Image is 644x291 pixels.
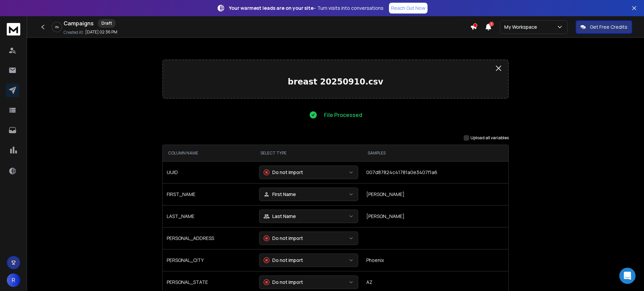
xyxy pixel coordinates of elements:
[163,249,255,271] td: PERSONAL_CITY
[362,249,508,271] td: Phoenix
[470,135,509,141] label: Upload all variables
[263,213,296,220] div: Last Name
[263,257,303,264] div: Do not import
[590,24,627,30] p: Get Free Credits
[7,273,20,287] button: R
[263,169,303,176] div: Do not import
[163,227,255,249] td: PERSONAL_ADDRESS
[263,279,303,286] div: Do not import
[362,161,508,183] td: 007d87824c41781a0e3407f1a6
[229,5,314,11] strong: Your warmest leads are on your site
[263,191,296,198] div: First Name
[263,235,303,242] div: Do not import
[64,19,94,27] h1: Campaigns
[163,145,255,161] th: COLUMN NAME
[619,268,636,284] div: Open Intercom Messenger
[163,205,255,227] td: LAST_NAME
[55,25,59,29] p: 0 %
[389,3,428,14] a: Reach Out Now
[255,145,362,161] th: SELECT TYPE
[324,111,362,119] p: File Processed
[98,19,116,28] div: Draft
[362,145,508,161] th: SAMPLES
[7,23,20,35] img: logo
[163,183,255,205] td: FIRST_NAME
[576,20,632,34] button: Get Free Credits
[229,5,384,11] p: – Turn visits into conversations
[362,183,508,205] td: [PERSON_NAME]
[391,5,425,11] p: Reach Out Now
[504,24,540,30] p: My Workspace
[64,30,84,35] p: Created At:
[489,22,494,26] span: 1
[85,29,117,35] p: [DATE] 02:36 PM
[163,161,255,183] td: UUID
[362,205,508,227] td: [PERSON_NAME]
[168,76,503,87] p: breast 20250910.csv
